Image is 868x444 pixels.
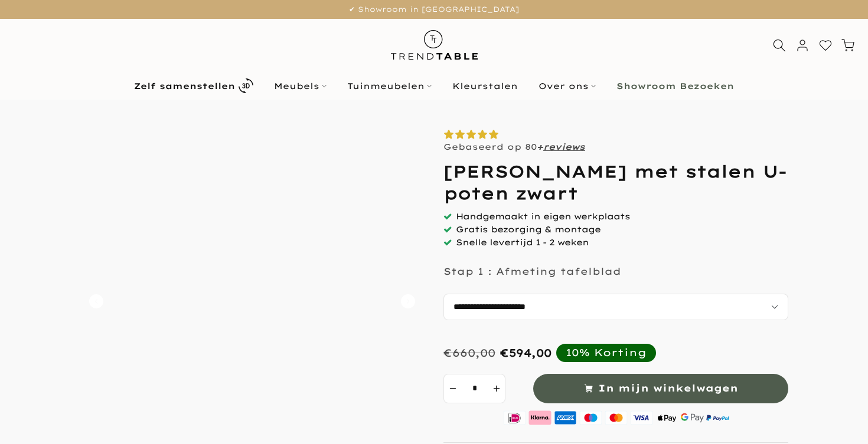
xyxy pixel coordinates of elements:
a: Zelf samenstellen [124,75,264,96]
iframe: toggle-frame [1,384,60,443]
p: Stap 1 : Afmeting tafelblad [443,265,621,277]
a: Tuinmeubelen [337,79,442,93]
button: In mijn winkelwagen [533,374,788,403]
div: €660,00 [443,346,495,360]
div: €594,00 [500,346,552,360]
strong: + [537,142,543,152]
button: Carousel Back Arrow [89,294,103,308]
span: In mijn winkelwagen [598,380,738,397]
a: Over ons [528,79,606,93]
button: Carousel Next Arrow [401,294,415,308]
button: increment [488,374,505,403]
span: Gratis bezorging & montage [456,224,601,235]
select: autocomplete="off" [443,294,788,320]
span: Handgemaakt in eigen werkplaats [456,211,630,222]
a: Meubels [264,79,337,93]
p: ✔ Showroom in [GEOGRAPHIC_DATA] [15,3,853,16]
b: Zelf samenstellen [134,82,235,90]
button: decrement [443,374,461,403]
b: Showroom Bezoeken [616,82,734,90]
input: Quantity [461,374,488,403]
div: 10% Korting [566,346,647,359]
img: trend-table [383,19,486,71]
h1: [PERSON_NAME] met stalen U-poten zwart [443,161,788,204]
span: Snelle levertijd 1 - 2 weken [456,237,589,248]
a: Showroom Bezoeken [606,79,745,93]
a: Kleurstalen [442,79,528,93]
a: reviews [543,142,585,152]
p: Gebaseerd op 80 [443,142,585,152]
